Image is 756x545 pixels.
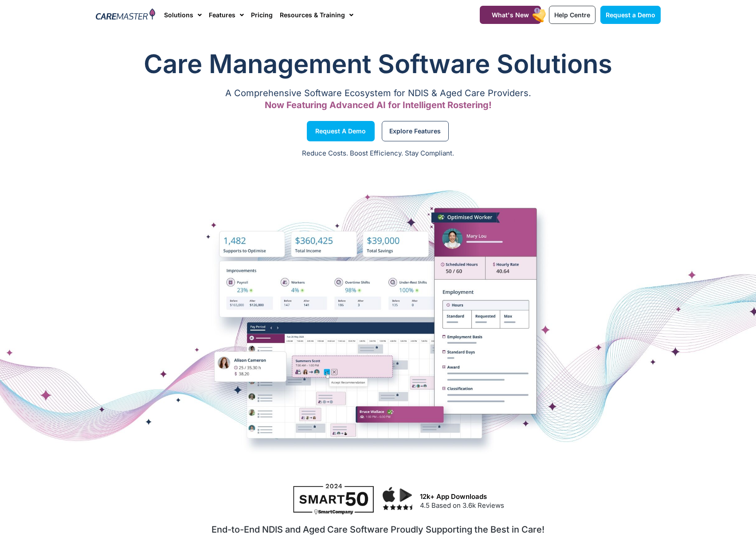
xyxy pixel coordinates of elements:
a: Explore Features [382,121,449,141]
p: A Comprehensive Software Ecosystem for NDIS & Aged Care Providers. [96,90,661,96]
img: CareMaster Logo [96,8,156,22]
span: What's New [492,11,529,19]
p: Reduce Costs. Boost Efficiency. Stay Compliant. [5,148,751,159]
span: Request a Demo [315,129,366,133]
span: Now Featuring Advanced AI for Intelligent Rostering! [265,100,492,110]
h2: End-to-End NDIS and Aged Care Software Proudly Supporting the Best in Care! [101,524,655,535]
span: Help Centre [554,11,590,19]
a: Request a Demo [307,121,375,141]
h3: 12k+ App Downloads [420,493,656,501]
h1: Care Management Software Solutions [96,46,661,82]
span: Explore Features [389,129,441,133]
p: 4.5 Based on 3.6k Reviews [420,501,656,511]
span: Request a Demo [606,11,655,19]
a: Request a Demo [600,6,661,24]
a: Help Centre [549,6,595,24]
a: What's New [480,6,541,24]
